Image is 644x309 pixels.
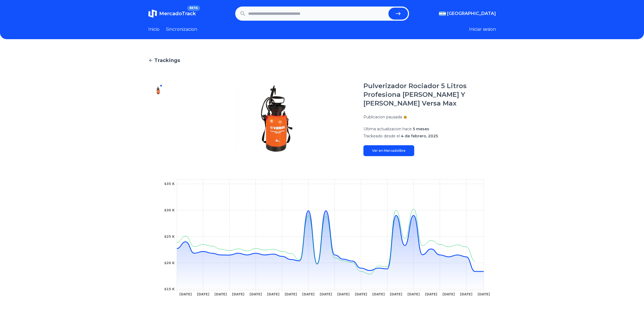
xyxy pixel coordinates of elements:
[159,11,196,17] span: MercadoTrack
[442,292,455,296] tspan: [DATE]
[166,26,197,33] a: Sincronizacion
[148,57,496,64] a: Trackings
[363,126,412,131] span: Ultima actualizacion hace
[164,287,175,291] tspan: $15 K
[439,10,496,17] button: [GEOGRAPHIC_DATA]
[372,292,385,296] tspan: [DATE]
[447,10,496,17] span: [GEOGRAPHIC_DATA]
[164,208,175,212] tspan: $30 K
[164,261,175,265] tspan: $20 K
[390,292,402,296] tspan: [DATE]
[363,145,414,156] a: Ver en Mercadolibre
[363,134,400,138] span: Trackeado desde el
[302,292,315,296] tspan: [DATE]
[148,9,157,18] img: MercadoTrack
[413,126,429,131] span: 5 meses
[425,292,437,296] tspan: [DATE]
[267,292,279,296] tspan: [DATE]
[284,292,297,296] tspan: [DATE]
[407,292,420,296] tspan: [DATE]
[363,114,402,120] p: Publicacion pausada
[249,292,262,296] tspan: [DATE]
[363,82,496,108] h1: Pulverizador Rociador 5 Litros Profesiona [PERSON_NAME] Y [PERSON_NAME] Versa Max
[232,292,244,296] tspan: [DATE]
[164,235,175,239] tspan: $25 K
[337,292,350,296] tspan: [DATE]
[439,11,446,16] img: Argentina
[401,134,438,138] span: 4 de febrero, 2025
[477,292,490,296] tspan: [DATE]
[148,26,159,33] a: Inicio
[214,292,227,296] tspan: [DATE]
[469,26,496,33] button: Iniciar sesion
[153,86,161,95] img: Pulverizador Rociador 5 Litros Profesiona Con Lanza Y Correa Versa Max
[187,5,200,11] span: BETA
[460,292,472,296] tspan: [DATE]
[179,292,192,296] tspan: [DATE]
[197,292,209,296] tspan: [DATE]
[164,182,175,186] tspan: $35 K
[177,82,353,156] img: Pulverizador Rociador 5 Litros Profesiona Con Lanza Y Correa Versa Max
[154,57,180,64] span: Trackings
[320,292,332,296] tspan: [DATE]
[355,292,367,296] tspan: [DATE]
[148,9,196,18] a: MercadoTrackBETA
